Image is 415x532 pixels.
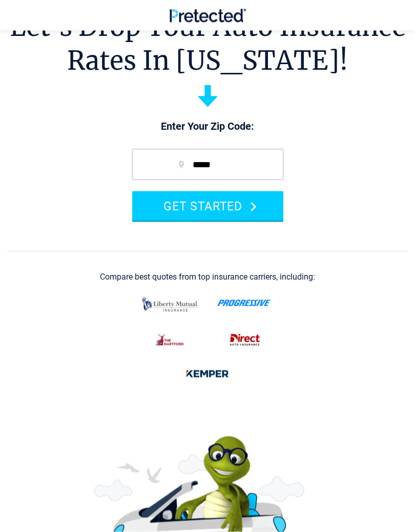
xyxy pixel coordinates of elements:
[224,329,265,351] img: direct
[132,191,283,221] button: GET STARTED
[122,120,294,134] p: Enter Your Zip Code:
[217,300,272,307] img: progressive
[10,10,406,77] h1: Let's Drop Your Auto Insurance Rates In [US_STATE]!
[139,292,201,317] img: liberty
[100,272,315,282] div: Compare best quotes from top insurance carriers, including:
[170,9,246,23] img: Pretected Logo
[150,329,191,351] img: thehartford
[180,363,235,385] img: kemper
[132,149,283,180] input: zip code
